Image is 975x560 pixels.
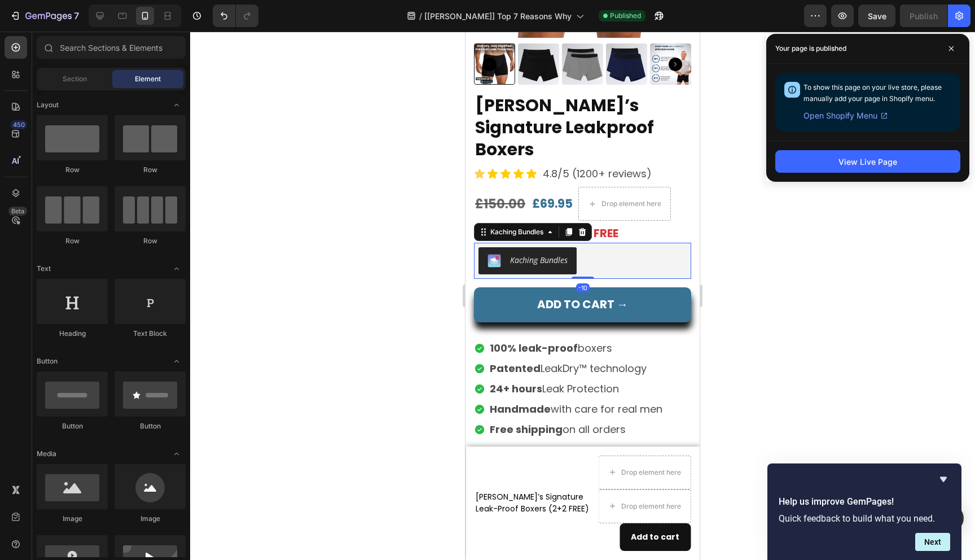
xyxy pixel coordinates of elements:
div: Image [37,514,108,524]
button: Save [858,5,895,27]
div: Undo/Redo [213,5,258,27]
span: Element [135,74,161,84]
div: Publish [910,10,938,22]
p: 7 [74,9,79,23]
div: Image [115,514,186,524]
div: Row [37,165,108,175]
span: Toggle open [168,96,186,114]
p: Your page is published [775,43,846,54]
h2: Help us improve GemPages! [779,495,950,509]
div: 450 [11,120,27,129]
div: Heading [37,329,108,339]
button: 7 [5,5,84,27]
span: Media [37,449,56,459]
button: View Live Page [775,150,960,173]
input: Search Sections & Elements [37,36,186,59]
span: Open Shopify Menu [803,109,877,123]
iframe: Design area [465,32,700,560]
div: Row [37,236,108,246]
span: Button [37,356,58,366]
button: Publish [900,5,947,27]
div: Button [37,421,108,431]
span: To show this page on your live store, please manually add your page in Shopify menu. [803,83,942,103]
span: [[PERSON_NAME]] Top 7 Reasons Why [424,10,572,22]
span: Layout [37,100,59,110]
p: Quick feedback to build what you need. [779,513,950,524]
span: Toggle open [168,352,186,370]
span: Section [63,74,87,84]
div: Button [115,421,186,431]
span: Published [610,11,641,21]
span: Save [868,11,886,21]
div: View Live Page [838,156,897,168]
span: Text [37,264,51,274]
div: Row [115,236,186,246]
span: Toggle open [168,445,186,463]
div: Beta [8,207,27,216]
div: Text Block [115,329,186,339]
div: Help us improve GemPages! [779,473,950,551]
span: Toggle open [168,260,186,278]
button: Next question [915,533,950,551]
span: / [419,10,422,22]
div: Row [115,165,186,175]
button: Hide survey [937,473,950,486]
